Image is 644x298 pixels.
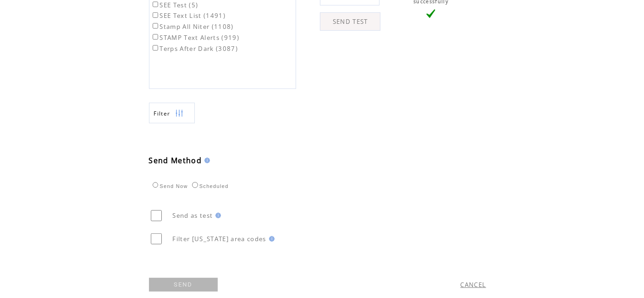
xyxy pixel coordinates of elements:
[192,182,198,188] input: Scheduled
[172,235,266,243] span: Filter [US_STATE] area codes
[426,9,435,18] img: vLarge.png
[149,103,195,123] a: Filter
[172,211,213,220] span: Send as test
[151,33,240,42] label: STAMP Text Alerts (919)
[153,45,159,51] input: Terps After Dark (3087)
[150,183,188,189] label: Send Now
[461,281,486,289] a: CANCEL
[213,213,221,218] img: help.gif
[149,155,202,166] span: Send Method
[151,11,226,20] label: SEE Text List (1491)
[151,44,238,53] label: Terps After Dark (3087)
[154,110,171,117] span: Show filters
[151,1,198,9] label: SEE Test (5)
[190,183,229,189] label: Scheduled
[320,12,380,31] a: SEND TEST
[153,23,159,29] input: Stamp All Niter (1108)
[266,236,275,242] img: help.gif
[149,278,218,292] a: SEND
[153,34,159,40] input: STAMP Text Alerts (919)
[175,103,183,124] img: filters.png
[202,158,210,163] img: help.gif
[153,182,159,188] input: Send Now
[151,22,234,31] label: Stamp All Niter (1108)
[153,1,159,7] input: SEE Test (5)
[153,12,159,18] input: SEE Text List (1491)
